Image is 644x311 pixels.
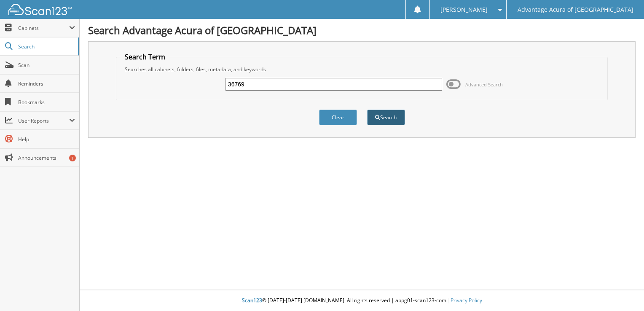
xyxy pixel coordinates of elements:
span: Cabinets [18,24,69,32]
span: Help [18,136,75,143]
button: Search [367,110,405,125]
h1: Search Advantage Acura of [GEOGRAPHIC_DATA] [88,23,636,37]
span: Advantage Acura of [GEOGRAPHIC_DATA] [518,7,633,12]
span: Announcements [18,154,75,161]
span: [PERSON_NAME] [440,7,488,12]
legend: Search Term [121,52,169,62]
span: User Reports [18,117,69,124]
div: Searches all cabinets, folders, files, metadata, and keywords [121,66,603,73]
iframe: Chat Widget [602,271,644,311]
span: Advanced Search [465,81,503,88]
span: Search [18,43,74,50]
span: Bookmarks [18,99,75,106]
span: Reminders [18,80,75,87]
div: 1 [69,155,76,161]
span: Scan [18,62,75,69]
span: Scan123 [242,297,262,304]
img: scan123-logo-white.svg [8,4,72,15]
button: Clear [319,110,357,125]
a: Privacy Policy [451,297,482,304]
div: © [DATE]-[DATE] [DOMAIN_NAME]. All rights reserved | appg01-scan123-com | [80,290,644,311]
